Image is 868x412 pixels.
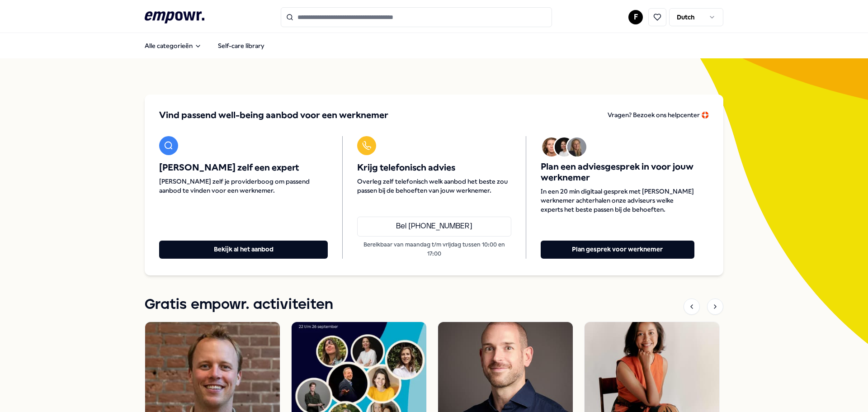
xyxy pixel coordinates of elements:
[357,217,511,237] a: Bel [PHONE_NUMBER]
[145,294,333,316] h1: Gratis empowr. activiteiten
[137,37,209,55] button: Alle categorieën
[357,177,511,195] span: Overleg zelf telefonisch welk aanbod het beste zou passen bij de behoeften van jouw werknemer.
[555,137,574,156] img: Avatar
[608,111,709,118] span: Vragen? Bezoek ons helpcenter 🛟
[608,109,709,122] a: Vragen? Bezoek ons helpcenter 🛟
[541,187,694,214] span: In een 20 min digitaal gesprek met [PERSON_NAME] werknemer achterhalen onze adviseurs welke exper...
[542,137,561,156] img: Avatar
[159,177,328,195] span: [PERSON_NAME] zelf je providerboog om passend aanbod te vinden voor een werknemer.
[159,241,328,259] button: Bekijk al het aanbod
[567,137,586,156] img: Avatar
[281,7,552,27] input: Search for products, categories or subcategories
[137,37,272,55] nav: Main
[628,10,643,24] button: F
[159,162,328,173] span: [PERSON_NAME] zelf een expert
[357,240,511,259] p: Bereikbaar van maandag t/m vrijdag tussen 10:00 en 17:00
[211,37,272,55] a: Self-care library
[541,161,694,183] span: Plan een adviesgesprek in voor jouw werknemer
[541,241,694,259] button: Plan gesprek voor werknemer
[357,162,511,173] span: Krijg telefonisch advies
[159,109,388,122] span: Vind passend well-being aanbod voor een werknemer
